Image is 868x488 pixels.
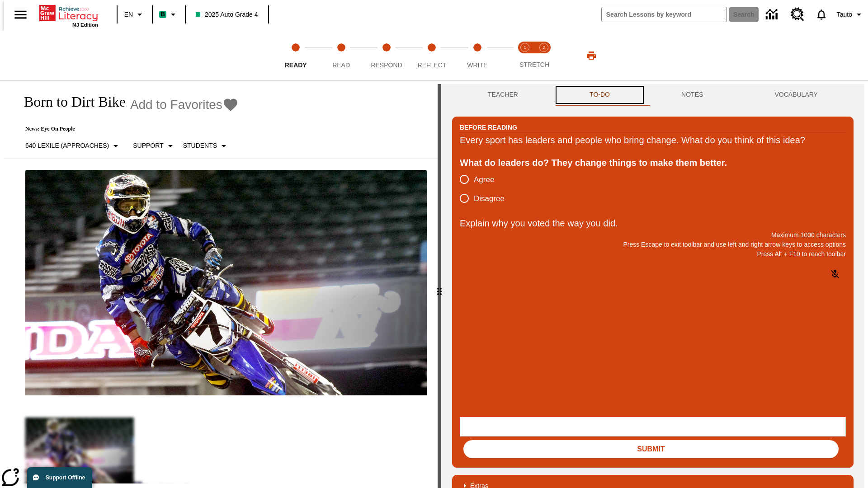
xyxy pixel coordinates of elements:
button: NOTES [646,84,739,106]
div: Press Enter or Spacebar and then press right and left arrow keys to move the slider [438,84,441,488]
p: Students [183,141,217,150]
span: Add to Favorites [130,98,222,112]
span: Agree [474,174,494,186]
button: Ready step 1 of 5 [269,31,322,80]
p: Explain why you voted the way you did. [460,216,846,230]
span: Support Offline [46,474,85,481]
p: Press Alt + F10 to reach toolbar [460,249,846,259]
button: Scaffolds, Support [129,138,179,154]
span: NJ Edition [72,22,98,28]
h2: Before Reading [460,122,517,132]
span: Disagree [474,193,505,205]
span: Ready [285,61,307,69]
span: Tauto [837,10,852,19]
button: Stretch Respond step 2 of 2 [531,31,557,80]
button: Submit [463,440,839,458]
button: Respond step 3 of 5 [360,31,413,80]
img: Motocross racer James Stewart flies through the air on his dirt bike. [25,170,427,396]
button: Profile/Settings [833,6,868,23]
button: Support Offline [27,467,92,488]
div: activity [441,84,864,488]
button: VOCABULARY [739,84,854,106]
p: Support [133,141,163,150]
button: Select Student [179,138,233,154]
div: Home [39,3,98,28]
button: Language: EN, Select a language [120,6,149,23]
div: Every sport has leaders and people who bring change. What do you think of this idea? [460,133,846,147]
span: Read [332,61,350,69]
div: reading [4,84,438,483]
p: 640 Lexile (Approaches) [25,141,109,150]
span: Reflect [418,61,447,69]
span: 2025 Auto Grade 4 [196,10,258,19]
div: Instructional Panel Tabs [452,84,854,106]
button: Click to activate and allow voice recognition [824,263,846,285]
button: Reflect step 4 of 5 [406,31,458,80]
text: 2 [542,45,545,50]
h1: Born to Dirt Bike [14,94,126,110]
button: TO-DO [554,84,646,106]
button: Add to Favorites - Born to Dirt Bike [130,97,239,113]
span: STRETCH [519,61,549,68]
span: EN [124,10,133,19]
button: Teacher [452,84,554,106]
button: Select Lexile, 640 Lexile (Approaches) [22,138,125,154]
button: Stretch Read step 1 of 2 [512,31,538,80]
input: search field [602,7,726,22]
div: poll [460,170,512,208]
p: Maximum 1000 characters [460,230,846,240]
a: Resource Center, Will open in new tab [785,2,810,27]
body: Explain why you voted the way you did. Maximum 1000 characters Press Alt + F10 to reach toolbar P... [4,7,132,15]
p: Press Escape to exit toolbar and use left and right arrow keys to access options [460,240,846,249]
button: Print [577,47,606,64]
button: Write step 5 of 5 [451,31,504,80]
a: Notifications [810,3,833,26]
button: Open side menu [7,1,34,28]
p: News: Eye On People [14,126,239,132]
button: Boost Class color is mint green. Change class color [156,6,182,23]
text: 1 [524,45,526,50]
button: Read step 2 of 5 [315,31,367,80]
a: Data Center [760,2,785,27]
span: Write [467,61,487,69]
span: Respond [371,61,402,69]
div: What do leaders do? They change things to make them better. [460,155,846,170]
span: B [160,9,165,20]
